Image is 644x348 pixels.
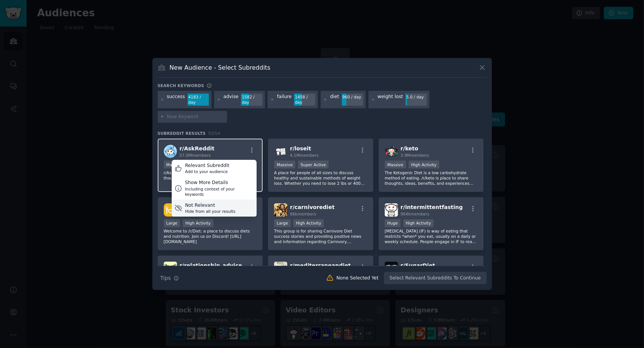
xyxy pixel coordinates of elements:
span: 3.9M members [401,153,429,158]
span: 57.0M members [180,153,211,158]
span: r/ SugarDiet [401,262,435,268]
h3: New Audience - Select Subreddits [169,64,270,72]
div: Massive [385,161,406,169]
img: AskReddit [164,145,177,158]
div: 1458 / day [294,94,315,106]
img: intermittentfasting [385,203,398,217]
input: New Keyword [167,114,224,120]
div: advise [223,94,238,106]
span: 964k members [401,212,429,216]
img: relationship_advice [164,262,177,275]
div: Super Active [298,161,329,169]
div: Not Relevant [185,202,235,209]
div: Huge [385,219,401,227]
div: 960 / day [342,94,363,100]
div: High Activity [409,161,439,169]
span: Tips [160,274,171,282]
div: diet [330,94,339,106]
span: r/ relationship_advice [180,262,242,268]
p: Welcome to /r/Diet: a place to discuss diets and nutrition. Join us on Discord! [URL][DOMAIN_NAME] [164,228,257,244]
h3: Search keywords [158,83,204,88]
div: None Selected Yet [337,275,379,282]
div: Including context of your keywords [185,186,254,197]
div: weight lost [378,94,403,106]
span: r/ loseit [290,145,311,151]
div: 4183 / day [188,94,209,106]
p: r/AskReddit is the place to ask and answer thought-provoking questions. [164,170,257,181]
div: High Activity [183,219,213,227]
img: diet [164,203,177,217]
div: Large [164,219,180,227]
img: loseit [274,145,287,158]
img: keto [385,145,398,158]
p: [MEDICAL_DATA] (IF) is way of eating that restricts *when* you eat, usually on a daily or weekly ... [385,228,478,244]
div: Show More Details [185,179,254,186]
span: 53 / 54 [208,131,221,136]
div: 5.0 / day [406,94,427,100]
img: SugarDiet [385,262,398,275]
span: r/ AskReddit [180,145,215,151]
div: High Activity [403,219,434,227]
div: 1582 / day [241,94,262,106]
p: A place for people of all sizes to discuss healthy and sustainable methods of weight loss. Whethe... [274,170,367,186]
span: r/ mediterraneandiet [290,262,351,268]
div: Massive [164,161,185,169]
div: Add to your audience [185,169,229,174]
div: Massive [274,161,295,169]
span: r/ keto [401,145,418,151]
div: Relevant Subreddit [185,162,229,169]
div: High Activity [293,219,324,227]
div: success [167,94,185,106]
span: Subreddit Results [158,131,206,136]
div: Large [274,219,291,227]
span: r/ carnivorediet [290,204,335,210]
span: 4.1M members [290,153,319,158]
img: mediterraneandiet [274,262,287,275]
img: carnivorediet [274,203,287,217]
button: Tips [158,272,182,285]
div: Hide from all your results [185,209,235,214]
span: 86k members [290,212,316,216]
p: This group is for sharing Carnivore Diet success stories and providing positive news and informat... [274,228,367,244]
div: failure [277,94,292,106]
p: The Ketogenic Diet is a low carbohydrate method of eating. /r/keto is place to share thoughts, id... [385,170,478,186]
span: r/ intermittentfasting [401,204,463,210]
